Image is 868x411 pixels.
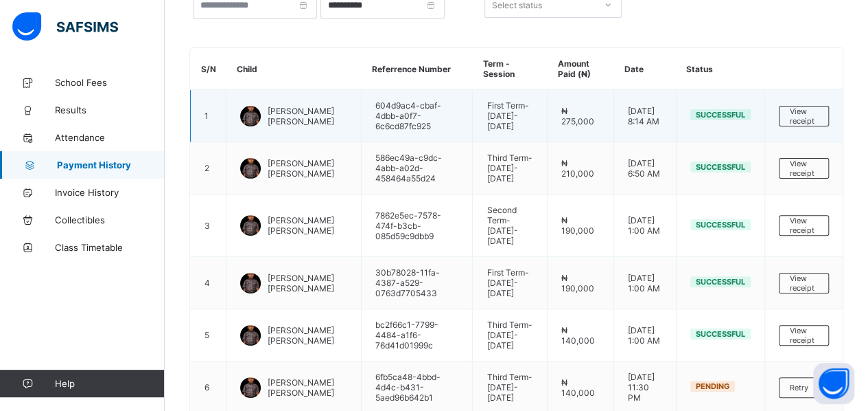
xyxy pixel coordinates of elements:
[790,326,818,345] span: View receipt
[57,159,165,170] span: Payment History
[813,363,854,404] button: Open asap
[268,377,347,398] span: [PERSON_NAME] [PERSON_NAME]
[362,195,473,257] td: 7862e5ec-7578-474f-b3cb-085d59c9dbb9
[696,110,745,120] span: Successful
[614,48,677,90] th: Date
[790,216,818,235] span: View receipt
[362,309,473,362] td: bc2f66c1-7799-4484-a1f6-76d41d01999c
[191,48,226,90] th: S/N
[55,132,165,143] span: Attendance
[226,48,362,90] th: Child
[55,104,165,115] span: Results
[473,142,548,195] td: Third Term - [DATE]-[DATE]
[676,48,764,90] th: Status
[191,257,226,309] td: 4
[362,48,473,90] th: Referrence Number
[790,274,818,293] span: View receipt
[191,309,226,362] td: 5
[790,159,818,178] span: View receipt
[561,106,594,126] span: ₦ 275,000
[191,90,226,142] td: 1
[614,195,677,257] td: [DATE] 1:00 AM
[191,142,226,195] td: 2
[696,277,745,287] span: Successful
[561,215,594,236] span: ₦ 190,000
[614,142,677,195] td: [DATE] 6:50 AM
[55,187,165,198] span: Invoice History
[362,257,473,309] td: 30b78028-11fa-4387-a529-0763d7705433
[696,162,745,172] span: Successful
[12,12,118,41] img: safsims
[191,195,226,257] td: 3
[614,309,677,362] td: [DATE] 1:00 AM
[614,257,677,309] td: [DATE] 1:00 AM
[473,90,548,142] td: First Term - [DATE]-[DATE]
[561,273,594,293] span: ₦ 190,000
[473,309,548,362] td: Third Term - [DATE]-[DATE]
[561,158,594,179] span: ₦ 210,000
[473,195,548,257] td: Second Term - [DATE]-[DATE]
[790,107,818,126] span: View receipt
[55,378,164,389] span: Help
[473,48,548,90] th: Term - Session
[268,325,347,346] span: [PERSON_NAME] [PERSON_NAME]
[55,242,165,253] span: Class Timetable
[268,106,347,126] span: [PERSON_NAME] [PERSON_NAME]
[696,220,745,230] span: Successful
[561,325,595,346] span: ₦ 140,000
[55,77,165,88] span: School Fees
[268,158,347,179] span: [PERSON_NAME] [PERSON_NAME]
[561,377,595,398] span: ₦ 140,000
[614,90,677,142] td: [DATE] 8:14 AM
[362,90,473,142] td: 604d9ac4-cbaf-4dbb-a0f7-6c6cd87fc925
[790,383,808,392] span: Retry
[268,273,347,293] span: [PERSON_NAME] [PERSON_NAME]
[362,142,473,195] td: 586ec49a-c9dc-4abb-a02d-458464a55d24
[696,329,745,339] span: Successful
[268,215,347,236] span: [PERSON_NAME] [PERSON_NAME]
[473,257,548,309] td: First Term - [DATE]-[DATE]
[55,214,165,225] span: Collectibles
[696,381,729,391] span: Pending
[547,48,613,90] th: Amount Paid (₦)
